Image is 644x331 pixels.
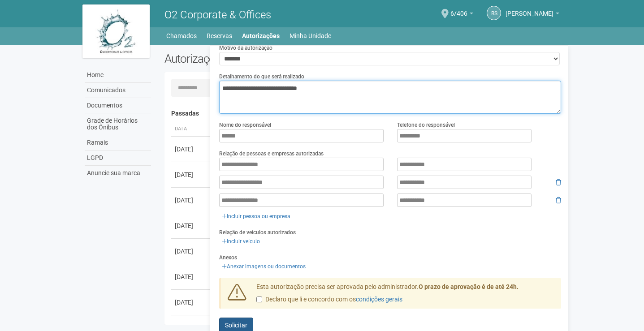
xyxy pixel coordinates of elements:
[175,170,208,179] div: [DATE]
[85,135,151,150] a: Ramais
[250,283,562,309] div: Esta autorização precisa ser aprovada pelo administrador.
[175,272,208,281] div: [DATE]
[85,83,151,98] a: Comunicados
[166,30,197,42] a: Chamados
[556,179,561,185] i: Remover
[506,1,553,17] span: Brenno Santos
[290,30,331,42] a: Minha Unidade
[164,52,356,65] h2: Autorizações
[219,262,308,271] a: Anexar imagens ou documentos
[171,110,555,117] h4: Passadas
[450,11,473,18] a: 6/406
[487,6,501,20] a: BS
[85,150,151,166] a: LGPD
[219,211,293,221] a: Incluir pessoa ou empresa
[175,221,208,230] div: [DATE]
[356,296,402,303] a: condições gerais
[397,121,455,129] label: Telefone do responsável
[506,11,559,18] a: [PERSON_NAME]
[256,295,402,304] label: Declaro que li e concordo com os
[556,197,561,203] i: Remover
[219,254,237,262] label: Anexos
[175,298,208,307] div: [DATE]
[219,150,324,158] label: Relação de pessoas e empresas autorizadas
[207,30,232,42] a: Reservas
[225,322,247,329] span: Solicitar
[85,98,151,113] a: Documentos
[219,228,296,236] label: Relação de veículos autorizados
[85,68,151,83] a: Home
[219,236,263,246] a: Incluir veículo
[219,44,272,52] label: Motivo da autorização
[219,73,304,81] label: Detalhamento do que será realizado
[175,196,208,205] div: [DATE]
[219,121,271,129] label: Nome do responsável
[164,9,271,21] span: O2 Corporate & Offices
[171,122,212,137] th: Data
[450,1,467,17] span: 6/406
[85,113,151,135] a: Grade de Horários dos Ônibus
[175,247,208,256] div: [DATE]
[82,4,150,58] img: logo.jpg
[85,166,151,181] a: Anuncie sua marca
[419,283,519,290] strong: O prazo de aprovação é de até 24h.
[256,297,262,302] input: Declaro que li e concordo com oscondições gerais
[175,145,208,154] div: [DATE]
[242,30,280,42] a: Autorizações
